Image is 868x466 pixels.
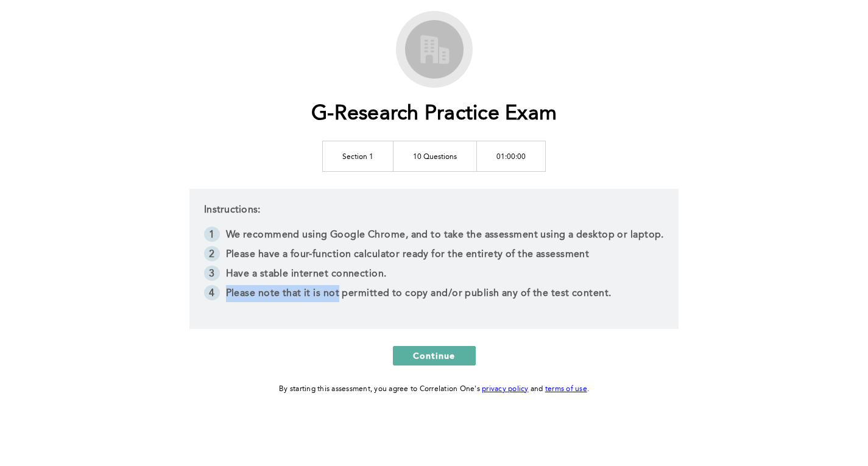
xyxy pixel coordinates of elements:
td: Section 1 [323,141,393,171]
img: G-Research [401,16,468,83]
li: Have a stable internet connection. [204,266,664,285]
button: Continue [393,346,476,365]
h1: G-Research Practice Exam [311,102,557,127]
td: 10 Questions [393,141,477,171]
td: 01:00:00 [477,141,546,171]
a: terms of use [545,386,587,393]
li: Please note that it is not permitted to copy and/or publish any of the test content. [204,285,664,305]
div: By starting this assessment, you agree to Correlation One's and . [279,383,589,396]
div: Instructions: [189,189,679,329]
li: We recommend using Google Chrome, and to take the assessment using a desktop or laptop. [204,227,664,246]
span: Continue [413,350,456,361]
a: privacy policy [482,386,529,393]
li: Please have a four-function calculator ready for the entirety of the assessment [204,246,664,266]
